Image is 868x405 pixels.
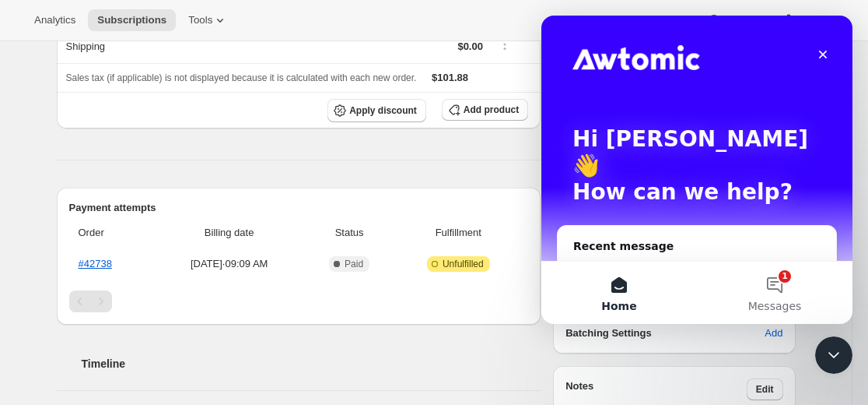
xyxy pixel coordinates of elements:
span: Tools [188,14,212,26]
h6: Batching Settings [565,326,765,341]
th: Order [69,216,153,250]
span: Paid [345,258,363,270]
button: Help [697,9,768,31]
span: Edit [756,383,774,396]
button: Edit [747,379,783,400]
h3: Notes [565,379,747,400]
span: Subscriptions [97,14,166,26]
iframe: Intercom live chat [541,16,852,324]
th: Shipping [57,29,263,63]
button: Analytics [25,9,85,31]
button: Add product [442,99,528,121]
span: Analytics [34,14,75,26]
span: Help [722,14,743,26]
button: Settings [772,9,843,31]
span: Status [310,225,389,241]
span: Add product [464,104,519,116]
a: #42738 [79,258,112,269]
button: Subscriptions [88,9,176,31]
button: Add [755,321,792,346]
span: Apply discount [349,104,417,117]
nav: Pagination [69,291,529,312]
button: Apply discount [327,99,426,122]
span: $101.88 [432,72,468,83]
span: Fulfillment [397,225,519,241]
span: Billing date [158,225,301,241]
span: Settings [796,14,834,26]
span: Add [765,326,782,341]
button: Shipping actions [492,36,517,53]
iframe: Intercom live chat [815,336,852,374]
span: Unfulfilled [443,258,484,270]
span: [DATE] · 09:09 AM [158,256,301,272]
h2: Payment attempts [69,200,529,216]
h2: Timeline [82,356,541,372]
span: Sales tax (if applicable) is not displayed because it is calculated with each new order. [66,72,417,83]
button: Tools [179,9,237,31]
span: $0.00 [457,40,483,52]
